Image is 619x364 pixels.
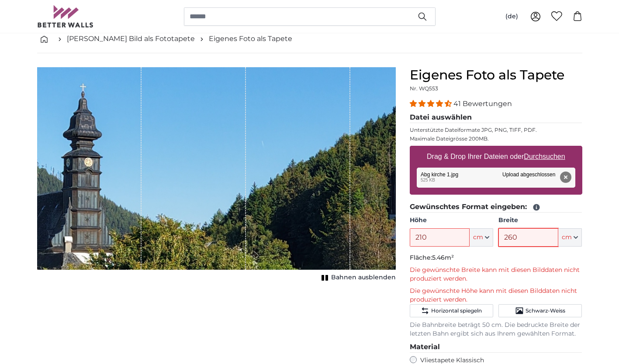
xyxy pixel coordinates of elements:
span: Bahnen ausblenden [331,273,396,282]
div: 1 of 1 [37,67,396,284]
u: Durchsuchen [524,153,565,160]
h1: Eigenes Foto als Tapete [410,67,582,83]
label: Höhe [410,216,493,225]
button: Bahnen ausblenden [319,271,396,284]
button: (de) [498,9,525,24]
span: cm [562,233,572,242]
span: cm [473,233,483,242]
p: Maximale Dateigrösse 200MB. [410,135,582,142]
span: 4.39 stars [410,100,453,108]
img: Betterwalls [37,5,94,27]
label: Breite [498,216,582,225]
legend: Gewünschtes Format eingeben: [410,202,582,213]
p: Fläche: [410,254,582,262]
legend: Material [410,342,582,353]
p: Unterstützte Dateiformate JPG, PNG, TIFF, PDF. [410,127,582,134]
span: Nr. WQ553 [410,85,438,92]
button: cm [470,228,493,247]
button: Horizontal spiegeln [410,304,493,317]
label: Drag & Drop Ihrer Dateien oder [423,148,569,165]
legend: Datei auswählen [410,112,582,123]
button: cm [558,228,582,247]
span: 41 Bewertungen [453,100,512,108]
span: Schwarz-Weiss [526,307,565,314]
p: Die gewünschte Breite kann mit diesen Bilddaten nicht produziert werden. [410,266,582,283]
span: 5.46m² [432,254,454,261]
nav: breadcrumbs [37,25,582,53]
a: [PERSON_NAME] Bild als Fototapete [67,34,195,44]
button: Schwarz-Weiss [498,304,582,317]
span: Horizontal spiegeln [431,307,482,314]
p: Die gewünschte Höhe kann mit diesen Bilddaten nicht produziert werden. [410,287,582,304]
p: Die Bahnbreite beträgt 50 cm. Die bedruckte Breite der letzten Bahn ergibt sich aus Ihrem gewählt... [410,321,582,338]
a: Eigenes Foto als Tapete [209,34,292,44]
